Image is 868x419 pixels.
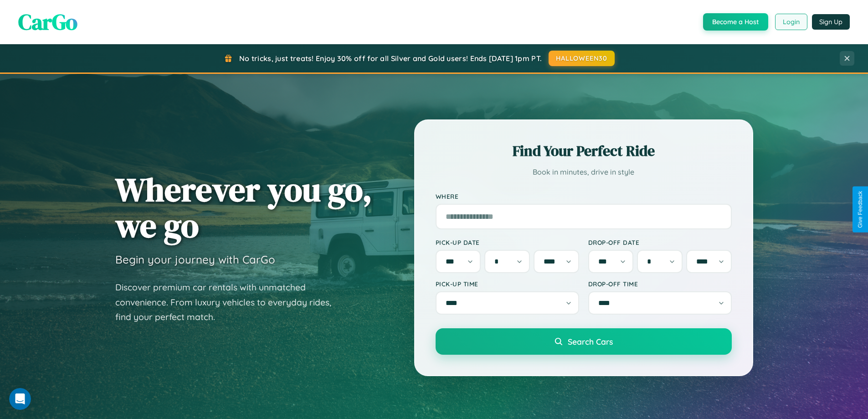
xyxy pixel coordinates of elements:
[588,238,732,246] label: Drop-off Date
[18,7,77,37] span: CarGo
[436,280,579,288] label: Pick-up Time
[812,14,850,30] button: Sign Up
[549,51,615,66] button: HALLOWEEN30
[9,388,31,410] iframe: Intercom live chat
[239,54,542,63] span: No tricks, just treats! Enjoy 30% off for all Silver and Gold users! Ends [DATE] 1pm PT.
[115,253,275,266] h3: Begin your journey with CarGo
[703,13,768,31] button: Become a Host
[588,280,732,288] label: Drop-off Time
[436,238,579,246] label: Pick-up Date
[857,191,863,228] div: Give Feedback
[436,166,732,179] p: Book in minutes, drive in style
[568,336,613,347] span: Search Cars
[436,192,732,200] label: Where
[775,14,807,30] button: Login
[115,171,372,243] h1: Wherever you go, we go
[436,328,732,355] button: Search Cars
[436,141,732,161] h2: Find Your Perfect Ride
[115,280,343,325] p: Discover premium car rentals with unmatched convenience. From luxury vehicles to everyday rides, ...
